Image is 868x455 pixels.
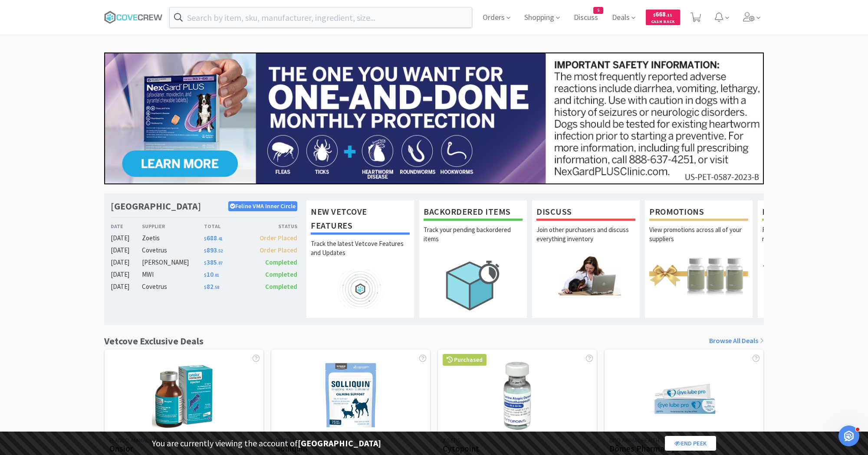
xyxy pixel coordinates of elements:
[762,255,861,295] img: hero_samples.png
[217,236,223,242] span: . 41
[142,282,204,292] div: Covetrus
[104,334,204,349] h1: Vetcove Exclusive Deals
[142,257,204,268] div: [PERSON_NAME]
[757,200,866,318] a: Free SamplesRequest free samples on the newest veterinary products
[651,20,675,25] span: Cash Back
[424,255,523,315] img: hero_backorders.png
[298,438,381,448] strong: [GEOGRAPHIC_DATA]
[536,205,635,221] h1: Discuss
[111,257,297,268] a: [DATE][PERSON_NAME]$385.87Completed
[250,222,297,230] div: Status
[419,200,527,318] a: Backordered ItemsTrack your pending backordered items
[217,248,223,254] span: . 52
[204,236,207,242] span: $
[111,269,142,280] div: [DATE]
[142,233,204,243] div: Zoetis
[204,260,207,266] span: $
[204,272,207,278] span: $
[214,272,219,278] span: . 01
[111,233,297,243] a: [DATE]Zoetis$688.41Order Placed
[142,269,204,280] div: MWI
[111,233,142,243] div: [DATE]
[214,285,219,290] span: . 58
[649,255,748,295] img: hero_promotions.png
[646,6,680,29] a: $668.11Cash Back
[204,282,219,291] span: 82
[111,245,142,255] div: [DATE]
[762,205,861,221] h1: Free Samples
[111,269,297,280] a: [DATE]MWI$10.01Completed
[665,436,716,451] a: End Peek
[111,257,142,268] div: [DATE]
[265,258,297,266] span: Completed
[142,222,204,230] div: Supplier
[217,260,223,266] span: . 87
[709,335,764,347] a: Browse All Deals
[311,269,410,309] img: hero_feature_roadmap.png
[265,282,297,291] span: Completed
[260,234,297,242] span: Order Placed
[306,200,414,318] a: New Vetcove FeaturesTrack the latest Vetcove Features and Updates
[536,255,635,295] img: hero_discuss.png
[532,200,640,318] a: DiscussJoin other purchasers and discuss everything inventory
[570,14,602,22] a: Discuss5
[265,270,297,278] span: Completed
[204,222,251,230] div: Total
[666,12,672,18] span: . 11
[424,205,523,221] h1: Backordered Items
[111,200,201,213] h1: [GEOGRAPHIC_DATA]
[111,282,297,292] a: [DATE]Covetrus$82.58Completed
[204,234,223,242] span: 688
[311,239,410,269] p: Track the latest Vetcove Features and Updates
[104,52,764,184] img: 24562ba5414042f391a945fa418716b7_350.jpg
[653,10,672,18] span: 668
[204,246,223,254] span: 893
[111,222,142,230] div: Date
[204,248,207,254] span: $
[649,205,748,221] h1: Promotions
[762,225,861,255] p: Request free samples on the newest veterinary products
[228,201,297,211] p: Feline VMA Inner Circle
[838,426,859,446] iframe: Intercom live chat
[111,245,297,255] a: [DATE]Covetrus$893.52Order Placed
[204,285,207,290] span: $
[204,270,219,278] span: 10
[204,258,223,266] span: 385
[152,436,381,450] p: You are currently viewing the account of
[260,246,297,254] span: Order Placed
[424,225,523,255] p: Track your pending backordered items
[170,7,472,27] input: Search by item, sku, manufacturer, ingredient, size...
[644,200,753,318] a: PromotionsView promotions across all of your suppliers
[111,282,142,292] div: [DATE]
[653,12,655,18] span: $
[536,225,635,255] p: Join other purchasers and discuss everything inventory
[311,205,410,235] h1: New Vetcove Features
[649,225,748,255] p: View promotions across all of your suppliers
[142,245,204,255] div: Covetrus
[594,7,603,13] span: 5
